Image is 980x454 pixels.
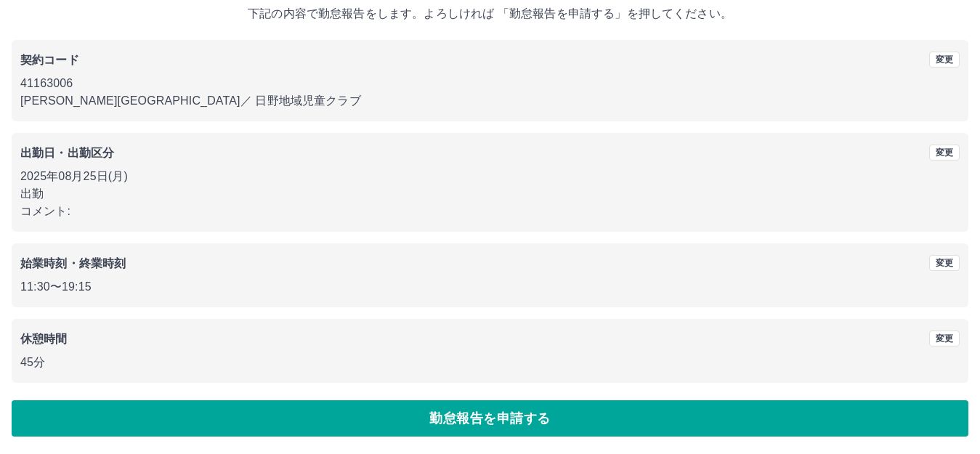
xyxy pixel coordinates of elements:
[929,145,960,161] button: 変更
[20,75,960,92] p: 41163006
[12,400,968,437] button: 勤怠報告を申請する
[20,147,114,159] b: 出勤日・出勤区分
[20,333,68,345] b: 休憩時間
[929,255,960,271] button: 変更
[929,331,960,346] button: 変更
[20,54,79,66] b: 契約コード
[20,92,960,110] p: [PERSON_NAME][GEOGRAPHIC_DATA] ／ 日野地域児童クラブ
[20,278,960,296] p: 11:30 〜 19:15
[20,185,960,203] p: 出勤
[12,5,968,23] p: 下記の内容で勤怠報告をします。よろしければ 「勤怠報告を申請する」を押してください。
[20,168,960,185] p: 2025年08月25日(月)
[20,257,126,269] b: 始業時刻・終業時刻
[929,52,960,68] button: 変更
[20,203,960,220] p: コメント:
[20,354,960,371] p: 45分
